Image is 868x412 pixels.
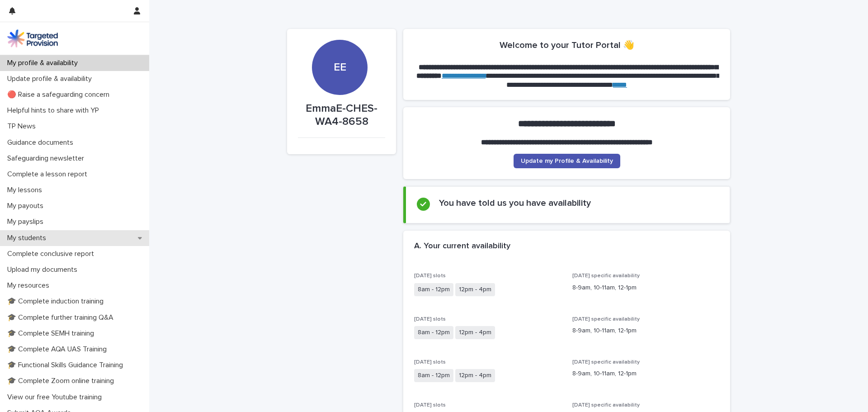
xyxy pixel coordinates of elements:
[439,198,591,208] h2: You have told us you have availability
[572,369,720,379] p: 8-9am, 10-11am, 12-1pm
[4,75,99,83] p: Update profile & availability
[414,360,446,365] span: [DATE] slots
[4,329,101,338] p: 🎓 Complete SEMH training
[312,6,367,74] div: EE
[414,242,510,251] h2: A. Your current availability
[514,154,620,168] a: Update my Profile & Availability
[4,90,117,99] p: 🔴 Raise a safeguarding concern
[455,326,495,339] span: 12pm - 4pm
[4,106,106,115] p: Helpful hints to share with YP
[455,283,495,296] span: 12pm - 4pm
[4,170,94,179] p: Complete a lesson report
[4,250,101,258] p: Complete conclusive report
[4,186,49,194] p: My lessons
[4,218,51,226] p: My payslips
[572,283,720,293] p: 8-9am, 10-11am, 12-1pm
[4,138,80,147] p: Guidance documents
[4,361,130,369] p: 🎓 Functional Skills Guidance Training
[4,154,91,163] p: Safeguarding newsletter
[414,403,446,408] span: [DATE] slots
[414,317,446,322] span: [DATE] slots
[414,326,453,339] span: 8am - 12pm
[414,369,453,382] span: 8am - 12pm
[4,202,51,210] p: My payouts
[4,313,121,322] p: 🎓 Complete further training Q&A
[4,265,85,274] p: Upload my documents
[414,283,453,296] span: 8am - 12pm
[521,158,613,164] span: Update my Profile & Availability
[414,273,446,279] span: [DATE] slots
[572,317,640,322] span: [DATE] specific availability
[4,281,57,290] p: My resources
[298,102,385,128] p: EmmaE-CHES-WA4-8658
[572,403,640,408] span: [DATE] specific availability
[7,29,58,47] img: M5nRWzHhSzIhMunXDL62
[572,273,640,279] span: [DATE] specific availability
[4,297,111,306] p: 🎓 Complete induction training
[4,377,121,385] p: 🎓 Complete Zoom online training
[4,234,53,242] p: My students
[4,345,114,354] p: 🎓 Complete AQA UAS Training
[500,40,634,51] h2: Welcome to your Tutor Portal 👋
[4,122,43,131] p: TP News
[4,59,85,67] p: My profile & availability
[572,360,640,365] span: [DATE] specific availability
[455,369,495,382] span: 12pm - 4pm
[572,326,720,336] p: 8-9am, 10-11am, 12-1pm
[4,393,109,402] p: View our free Youtube training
